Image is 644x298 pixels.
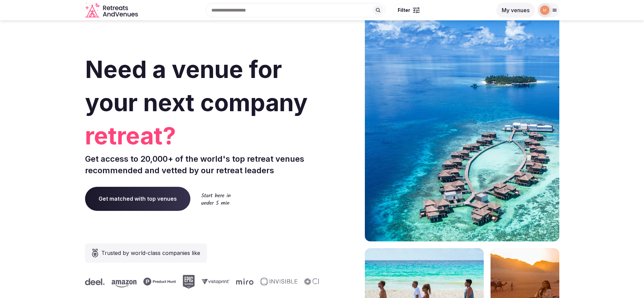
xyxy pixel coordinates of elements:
img: Start here in under 5 min [201,193,231,205]
svg: Miro company logo [234,278,251,285]
span: Filter [398,7,410,14]
img: marina [540,5,549,15]
a: Visit the homepage [85,3,139,18]
svg: Deel company logo [83,278,103,285]
span: Trusted by world-class companies like [101,249,200,257]
span: Need a venue for your next company [85,55,308,117]
p: Get access to 20,000+ of the world's top retreat venues recommended and vetted by our retreat lea... [85,153,319,176]
svg: Vistaprint company logo [200,279,227,284]
button: My venues [496,3,535,18]
span: retreat? [85,119,319,153]
svg: Invisible company logo [258,278,295,286]
svg: Epic Games company logo [181,275,193,289]
svg: Retreats and Venues company logo [85,3,139,18]
a: My venues [496,7,535,14]
button: Filter [393,4,424,17]
a: Get matched with top venues [85,187,190,211]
